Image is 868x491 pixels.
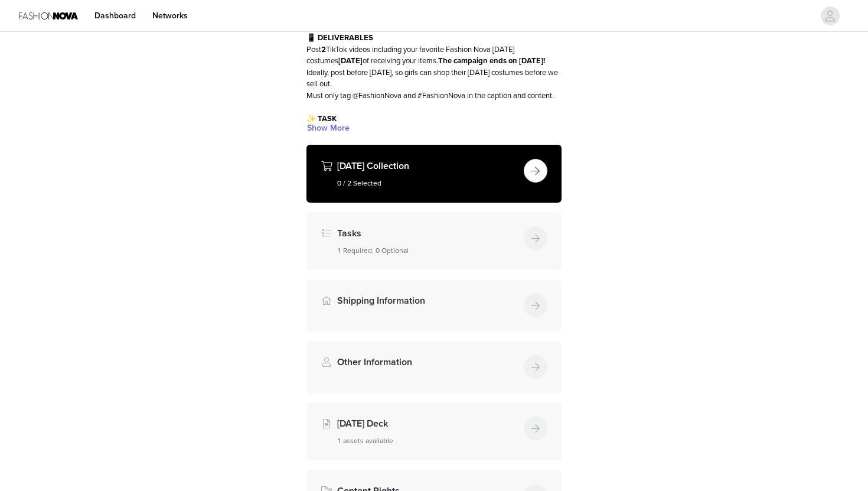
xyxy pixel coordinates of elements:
a: Networks [145,2,195,29]
strong: 2 [321,45,326,54]
h4: [DATE] Collection [337,159,519,173]
span: I [306,68,308,77]
a: Dashboard [87,2,143,29]
div: avatar [824,6,836,25]
button: Show More [306,121,350,135]
span: deally, post before [DATE], so girls can shop their [DATE] costumes before we sell out. [306,68,558,89]
span: 📱 DELIVERABLES [306,33,373,43]
span: ✨ [306,114,316,123]
div: Halloween Collection [306,145,562,203]
strong: The campaign ends on [DATE]! [438,56,545,66]
h4: Shipping Information [337,294,519,308]
span: TASK [318,114,337,123]
h5: 1 Required, 0 Optional [337,245,519,256]
h4: [DATE] Deck [337,417,519,431]
div: Shipping Information [306,279,562,331]
span: Post TikTok videos including your favorite Fashion Nova [DATE] costumes of receiving your items. [306,45,545,66]
div: Tasks [306,212,562,270]
span: Must only tag @FashionNova and #FashionNova in the caption and content. [306,91,554,100]
h5: 1 assets available [337,435,519,446]
h5: 0 / 2 Selected [337,178,519,188]
strong: [DATE] [338,56,363,66]
h4: Other Information [337,355,519,369]
img: Fashion Nova Logo [19,2,78,29]
div: Halloween Deck [306,402,562,460]
h4: Tasks [337,226,519,240]
div: Other Information [306,341,562,393]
